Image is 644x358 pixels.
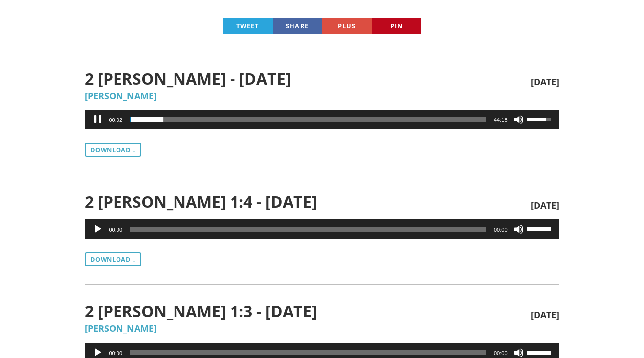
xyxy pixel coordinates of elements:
div: Audio Player [85,219,559,239]
span: 00:00 [109,350,122,356]
div: Audio Player [85,110,559,129]
span: Time Slider [130,350,486,355]
a: Share [273,18,322,34]
button: Pause [93,115,103,124]
a: Plus [322,18,372,34]
span: 2 [PERSON_NAME] - [DATE] [85,70,530,87]
span: [DATE] [531,310,559,320]
a: Pin [372,18,421,34]
h5: [PERSON_NAME] [85,91,559,101]
span: 00:00 [494,350,508,356]
h5: [PERSON_NAME] [85,324,559,334]
button: Mute [514,224,524,234]
a: Volume Slider [527,219,554,237]
button: Play [93,348,103,358]
a: Download ↓ [85,143,141,157]
button: Mute [514,115,524,124]
a: Download ↓ [85,252,141,266]
button: Play [93,224,103,234]
span: [DATE] [531,201,559,211]
button: Mute [514,348,524,358]
span: 2 [PERSON_NAME] 1:4 - [DATE] [85,193,530,210]
a: Tweet [223,18,273,34]
span: 2 [PERSON_NAME] 1:3 - [DATE] [85,302,530,320]
a: Volume Slider [527,110,554,127]
span: Time Slider [130,227,486,232]
span: 00:02 [109,117,122,123]
span: 00:00 [109,227,122,233]
span: 44:18 [494,117,508,123]
span: [DATE] [531,77,559,87]
span: 00:00 [494,227,508,233]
